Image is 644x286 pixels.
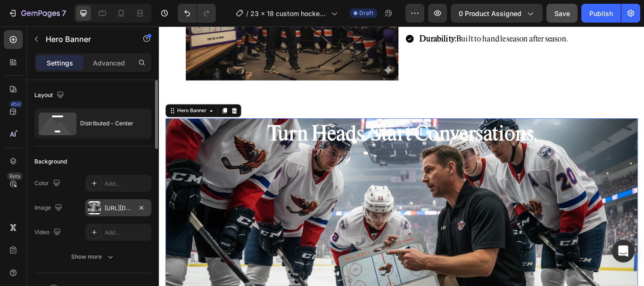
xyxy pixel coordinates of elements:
[34,226,63,239] div: Video
[451,4,543,23] button: 0 product assigned
[47,58,73,68] p: Settings
[71,252,115,261] div: Show more
[178,4,216,23] div: Undo/Redo
[589,8,613,18] div: Publish
[126,109,440,139] strong: Turn Heads. Start Conversations.
[554,9,570,17] span: Save
[105,204,132,212] div: [URL][DOMAIN_NAME]
[34,248,151,265] button: Show more
[459,8,521,18] span: 0 product assigned
[9,100,23,108] div: 450
[359,9,373,17] span: Draft
[34,157,67,166] div: Background
[581,4,621,23] button: Publish
[7,172,23,180] div: Beta
[303,8,346,20] strong: Durability:
[246,8,248,18] span: /
[250,8,327,18] span: 23 x 18 custom hockey coaching board 1 - Duplicate ONLY
[546,4,578,23] button: Save
[93,58,125,68] p: Advanced
[303,7,513,22] p: Built to handle season after season.
[34,89,66,102] div: Layout
[62,8,66,19] p: 7
[80,113,138,134] div: Distributed - Center
[34,202,64,214] div: Image
[105,229,149,237] div: Add...
[105,180,149,188] div: Add...
[46,33,126,45] p: Hero Banner
[4,4,70,23] button: 7
[19,94,57,103] div: Hero Banner
[612,240,635,262] div: Open Intercom Messenger
[159,26,644,286] iframe: Design area
[34,177,62,190] div: Color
